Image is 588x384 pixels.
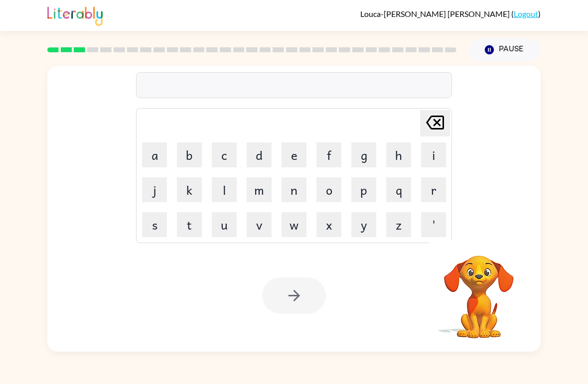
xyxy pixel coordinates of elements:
button: k [177,177,202,202]
button: p [351,177,376,202]
span: Louca-[PERSON_NAME] [PERSON_NAME] [360,9,511,18]
button: q [386,177,411,202]
button: y [351,212,376,237]
button: t [177,212,202,237]
button: s [142,212,167,237]
button: z [386,212,411,237]
button: r [421,177,446,202]
button: c [212,142,237,167]
button: o [316,177,341,202]
button: u [212,212,237,237]
button: m [247,177,272,202]
a: Logout [514,9,538,18]
button: h [386,142,411,167]
button: n [282,177,306,202]
button: g [351,142,376,167]
button: f [316,142,341,167]
video: Your browser must support playing .mp4 files to use Literably. Please try using another browser. [429,240,529,340]
button: a [142,142,167,167]
button: i [421,142,446,167]
button: Pause [468,38,541,61]
button: b [177,142,202,167]
button: l [212,177,237,202]
img: Literably [47,4,103,26]
button: d [247,142,272,167]
button: ' [421,212,446,237]
button: e [282,142,306,167]
div: ( ) [360,9,541,18]
button: v [247,212,272,237]
button: w [282,212,306,237]
button: j [142,177,167,202]
button: x [316,212,341,237]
